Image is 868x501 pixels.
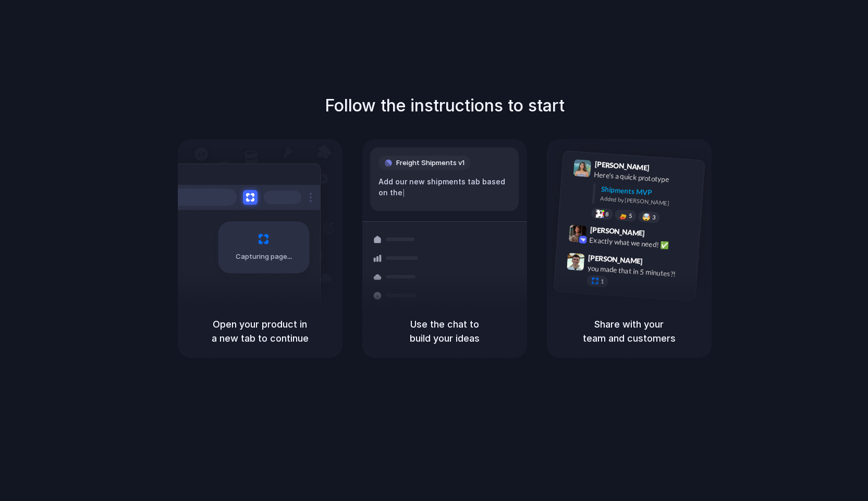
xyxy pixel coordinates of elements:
div: Added by [PERSON_NAME] [600,194,696,209]
div: you made that in 5 minutes?! [587,262,691,280]
h5: Use the chat to build your ideas [375,317,515,345]
div: Add our new shipments tab based on the [378,176,510,198]
span: 9:42 AM [647,229,669,241]
div: Exactly what we need! ✅ [589,234,693,252]
div: Shipments MVP [601,184,697,201]
h1: Follow the instructions to start [325,93,565,118]
span: 3 [652,215,655,220]
span: 9:47 AM [646,257,667,269]
span: [PERSON_NAME] [594,158,650,173]
span: 1 [600,279,604,284]
h5: Share with your team and customers [559,317,699,345]
span: 8 [605,211,608,217]
span: [PERSON_NAME] [588,252,643,267]
span: [PERSON_NAME] [590,224,645,239]
h5: Open your product in a new tab to continue [190,317,330,345]
span: 5 [628,213,632,219]
span: Capturing page [236,252,294,262]
div: Here's a quick prototype [593,169,698,187]
span: | [402,189,405,197]
span: 9:41 AM [652,164,674,176]
span: Freight Shipments v1 [396,158,464,168]
div: 🤯 [642,213,651,221]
